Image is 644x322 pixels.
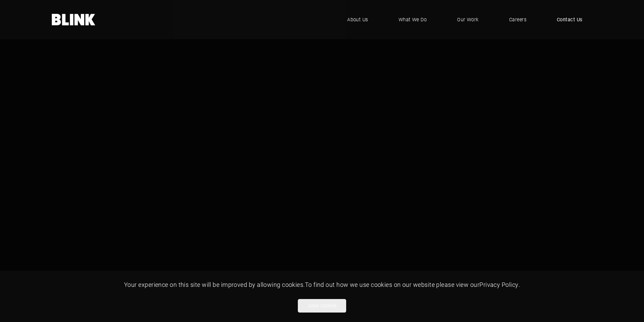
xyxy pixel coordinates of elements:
span: What We Do [399,16,427,23]
a: About Us [337,9,378,30]
span: Your experience on this site will be improved by allowing cookies. To find out how we use cookies... [124,280,520,289]
span: Careers [509,16,526,23]
a: Careers [499,9,536,30]
a: Our Work [447,9,489,30]
span: Contact Us [557,16,582,23]
a: Privacy Policy [479,280,518,289]
button: Allow cookies [298,299,346,313]
span: Our Work [457,16,479,23]
span: About Us [347,16,368,23]
a: Contact Us [547,9,593,30]
a: What We Do [388,9,437,30]
a: Home [52,14,96,25]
